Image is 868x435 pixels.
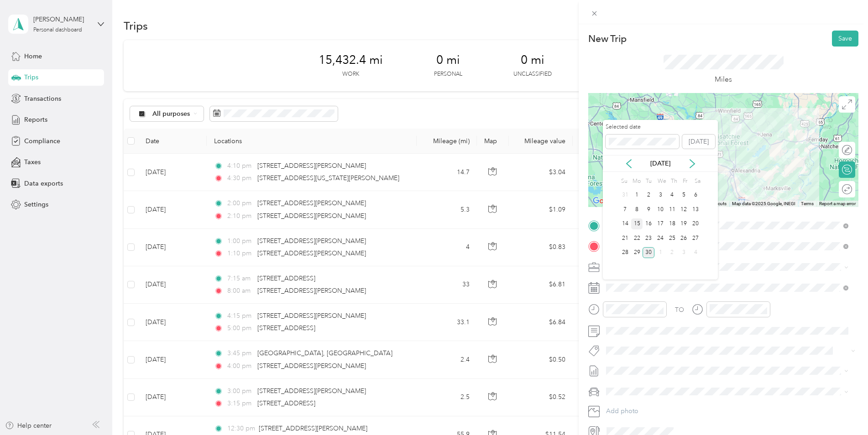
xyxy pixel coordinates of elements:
[631,247,643,259] div: 29
[619,233,631,244] div: 21
[619,204,631,215] div: 7
[666,218,678,230] div: 18
[693,175,701,188] div: Sa
[654,233,666,244] div: 24
[631,190,643,201] div: 1
[678,218,690,230] div: 19
[666,233,678,244] div: 25
[669,175,678,188] div: Th
[654,218,666,230] div: 17
[690,218,701,230] div: 20
[619,175,628,188] div: Su
[690,233,701,244] div: 27
[690,247,701,259] div: 4
[643,233,654,244] div: 23
[681,175,690,188] div: Fr
[678,233,690,244] div: 26
[666,247,678,259] div: 2
[654,190,666,201] div: 3
[656,175,666,188] div: We
[644,175,653,188] div: Tu
[682,135,715,149] button: [DATE]
[666,190,678,201] div: 4
[619,190,631,201] div: 31
[588,32,627,45] p: New Trip
[619,218,631,230] div: 14
[690,190,701,201] div: 6
[654,204,666,215] div: 10
[631,175,641,188] div: Mo
[678,247,690,259] div: 3
[675,305,684,315] div: TO
[643,218,654,230] div: 16
[643,190,654,201] div: 2
[606,123,679,131] label: Selected date
[690,204,701,215] div: 13
[643,204,654,215] div: 9
[631,204,643,215] div: 8
[591,195,621,207] img: Google
[603,405,858,418] button: Add photo
[715,74,732,85] p: Miles
[732,201,795,206] span: Map data ©2025 Google, INEGI
[591,195,621,207] a: Open this area in Google Maps (opens a new window)
[631,218,643,230] div: 15
[678,190,690,201] div: 5
[654,247,666,259] div: 1
[832,31,858,47] button: Save
[619,247,631,259] div: 28
[801,201,814,206] a: Terms (opens in new tab)
[666,204,678,215] div: 11
[631,233,643,244] div: 22
[678,204,690,215] div: 12
[819,201,856,206] a: Report a map error
[643,247,654,259] div: 30
[817,384,868,435] iframe: Everlance-gr Chat Button Frame
[641,159,680,168] p: [DATE]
